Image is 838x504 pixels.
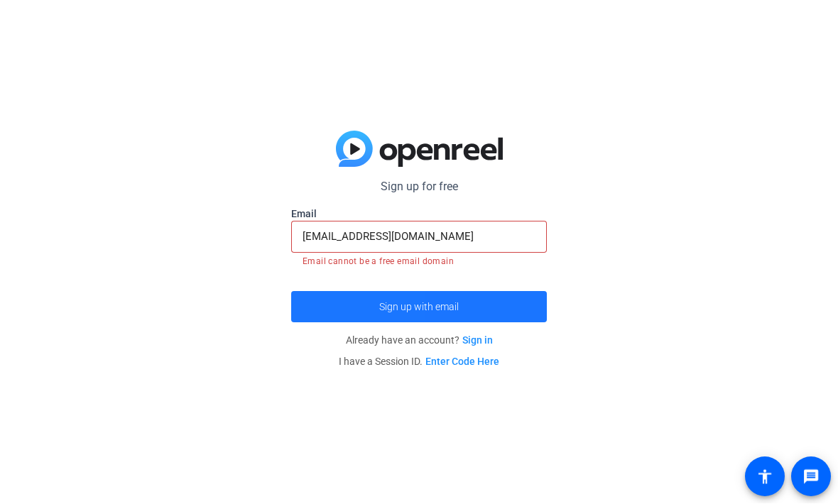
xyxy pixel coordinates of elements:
a: Enter Code Here [425,356,499,368]
img: blue-gradient.svg [336,131,503,168]
label: Email [291,207,547,221]
input: Enter Email Address [303,229,535,246]
button: Sign up with email [291,292,547,323]
mat-error: Email cannot be a free email domain [303,253,535,269]
p: Sign up for free [291,179,547,196]
mat-icon: message [802,469,820,486]
mat-icon: accessibility [756,469,773,486]
a: Sign in [462,335,493,346]
span: Already have an account? [346,335,493,346]
span: I have a Session ID. [339,356,499,368]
